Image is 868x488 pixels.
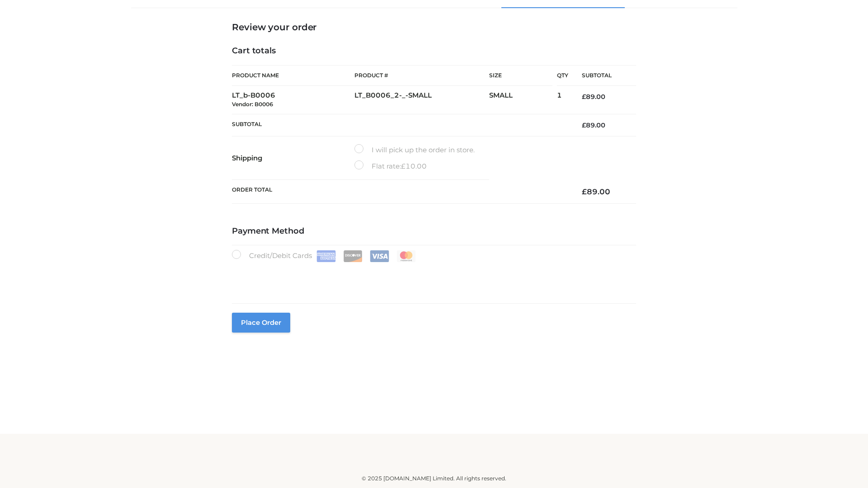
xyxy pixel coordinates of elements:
h3: Review your order [232,22,636,33]
th: Product Name [232,65,354,86]
span: £ [582,93,586,101]
label: Credit/Debit Cards [232,250,417,262]
th: Shipping [232,136,354,180]
span: £ [582,187,587,196]
bdi: 89.00 [582,187,610,196]
th: Subtotal [568,66,636,86]
td: 1 [557,86,568,114]
th: Size [489,66,552,86]
td: LT_B0006_2-_-SMALL [354,86,489,114]
td: LT_b-B0006 [232,86,354,114]
bdi: 89.00 [582,93,605,101]
th: Order Total [232,180,568,204]
label: I will pick up the order in store. [354,144,475,156]
th: Product # [354,65,489,86]
span: £ [582,121,586,129]
th: Subtotal [232,114,568,136]
img: Amex [316,250,336,262]
h4: Payment Method [232,226,636,236]
small: Vendor: B0006 [232,101,273,108]
bdi: 89.00 [582,121,605,129]
bdi: 10.00 [401,162,427,170]
iframe: Secure payment input frame [230,260,634,293]
img: Visa [370,250,389,262]
img: Mastercard [396,250,416,262]
th: Qty [557,65,568,86]
img: Discover [343,250,363,262]
h4: Cart totals [232,46,636,56]
span: £ [401,162,406,170]
label: Flat rate: [354,160,427,172]
button: Place order [232,313,290,333]
div: © 2025 [DOMAIN_NAME] Limited. All rights reserved. [134,474,734,483]
td: SMALL [489,86,557,114]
